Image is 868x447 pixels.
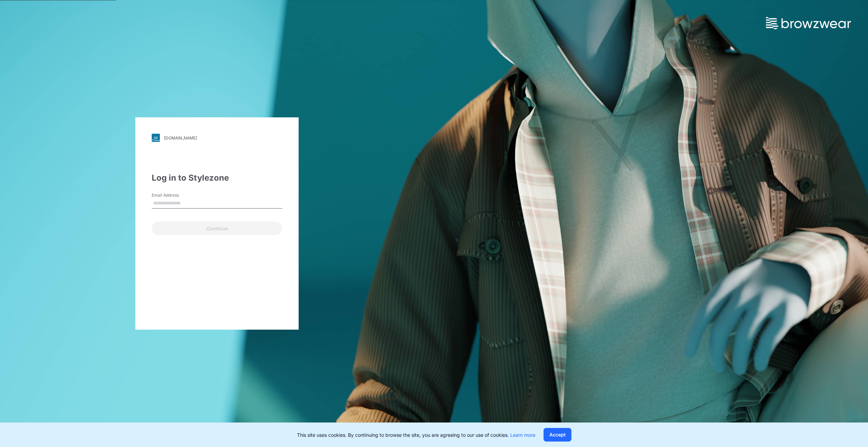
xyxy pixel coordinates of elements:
a: Learn more [510,432,535,438]
p: This site uses cookies. By continuing to browse the site, you are agreeing to our use of cookies. [297,431,535,438]
img: browzwear-logo.73288ffb.svg [766,17,851,29]
img: svg+xml;base64,PHN2ZyB3aWR0aD0iMjgiIGhlaWdodD0iMjgiIHZpZXdCb3g9IjAgMCAyOCAyOCIgZmlsbD0ibm9uZSIgeG... [152,134,160,142]
button: Accept [544,428,571,442]
a: [DOMAIN_NAME] [152,134,282,142]
label: Email Address [152,192,199,198]
div: [DOMAIN_NAME] [164,135,197,140]
div: Log in to Stylezone [152,172,282,184]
